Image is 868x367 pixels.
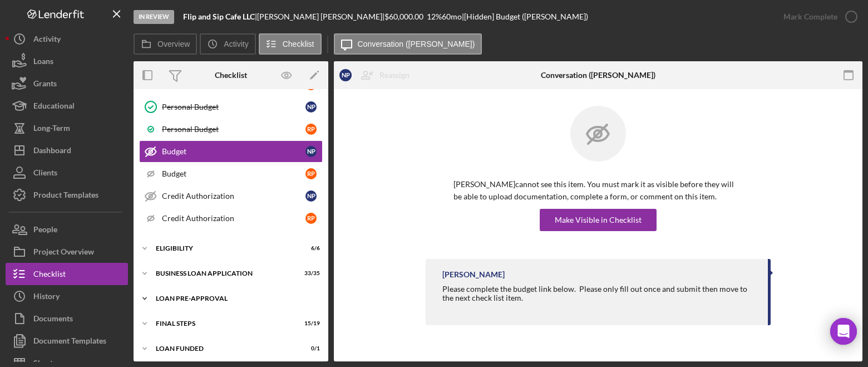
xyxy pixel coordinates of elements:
[156,345,292,352] div: LOAN FUNDED
[162,169,305,178] div: Budget
[139,185,323,207] a: Credit AuthorizationNP
[6,307,128,330] button: Documents
[33,307,73,332] div: Documents
[6,28,128,50] button: Activity
[139,96,323,118] a: Personal BudgetNP
[6,241,128,263] button: Project Overview
[379,64,410,86] div: Reassign
[6,263,128,285] button: Checklist
[6,218,128,241] button: People
[540,209,657,231] button: Make Visible in Checklist
[830,318,857,345] div: Open Intercom Messenger
[183,12,257,21] div: |
[305,146,317,157] div: N P
[162,214,305,223] div: Credit Authorization
[33,263,66,288] div: Checklist
[6,117,128,139] button: Long-Term
[257,12,384,21] div: [PERSON_NAME] [PERSON_NAME] |
[134,10,174,24] div: In Review
[541,71,655,80] div: Conversation ([PERSON_NAME])
[156,270,292,277] div: BUSINESS LOAN APPLICATION
[6,95,128,117] button: Educational
[334,33,482,55] button: Conversation ([PERSON_NAME])
[6,72,128,95] button: Grants
[33,184,98,209] div: Product Templates
[6,330,128,352] button: Document Templates
[162,192,305,200] div: Credit Authorization
[157,40,190,48] label: Overview
[33,162,57,187] div: Clients
[300,320,320,327] div: 15 / 19
[334,64,421,86] button: NPReassign
[300,245,320,252] div: 6 / 6
[6,285,128,307] button: History
[183,12,255,21] b: Flip and Sip Cafe LLC
[283,40,314,48] label: Checklist
[33,50,53,75] div: Loans
[462,12,588,21] div: | [Hidden] Budget ([PERSON_NAME])
[200,33,255,55] button: Activity
[6,162,128,184] button: Clients
[6,50,128,72] button: Loans
[442,270,505,279] div: [PERSON_NAME]
[162,125,305,134] div: Personal Budget
[783,6,837,28] div: Mark Complete
[427,12,442,21] div: 12 %
[442,285,757,302] div: Please complete the budget link below. Please only fill out once and submit then move to the next...
[162,147,305,156] div: Budget
[33,285,60,310] div: History
[215,71,247,80] div: Checklist
[555,209,642,231] div: Make Visible in Checklist
[33,218,57,243] div: People
[453,178,743,203] p: [PERSON_NAME] cannot see this item. You must mark it as visible before they will be able to uploa...
[305,101,317,112] div: N P
[358,40,475,48] label: Conversation ([PERSON_NAME])
[300,270,320,277] div: 33 / 35
[33,241,94,266] div: Project Overview
[339,69,352,81] div: N P
[300,345,320,352] div: 0 / 1
[305,168,317,179] div: R P
[33,95,75,120] div: Educational
[156,320,292,327] div: FINAL STEPS
[305,190,317,202] div: N P
[442,12,462,21] div: 60 mo
[33,28,61,53] div: Activity
[156,295,314,302] div: LOAN PRE-APPROVAL
[772,6,862,28] button: Mark Complete
[33,72,57,97] div: Grants
[6,184,128,206] button: Product Templates
[156,245,292,252] div: ELIGIBILITY
[33,330,106,355] div: Document Templates
[33,117,70,142] div: Long-Term
[305,213,317,224] div: R P
[224,40,248,48] label: Activity
[139,118,323,140] a: Personal BudgetRP
[6,139,128,162] button: Dashboard
[384,12,427,21] div: $60,000.00
[139,163,323,185] a: BudgetRP
[259,33,322,55] button: Checklist
[33,139,71,164] div: Dashboard
[139,140,323,163] a: BudgetNP
[162,102,305,111] div: Personal Budget
[305,124,317,135] div: R P
[134,33,197,55] button: Overview
[139,207,323,229] a: Credit AuthorizationRP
